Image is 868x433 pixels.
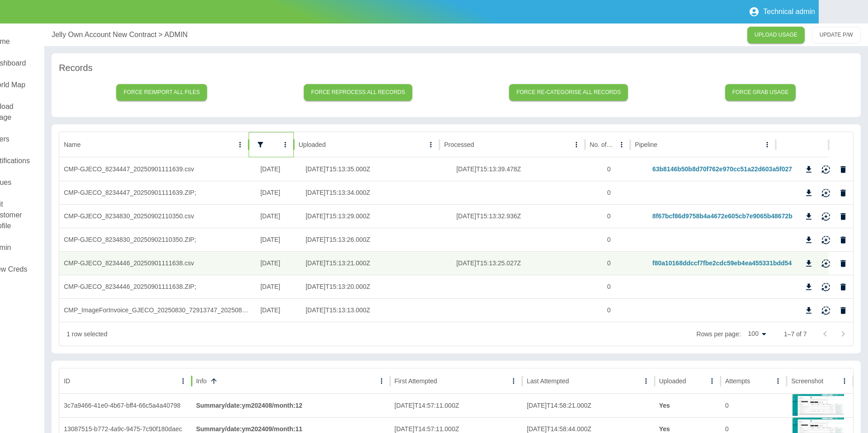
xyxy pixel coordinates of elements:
div: No. of rows [590,141,614,148]
button: Processed column menu [570,138,583,151]
a: 63b8146b50b8d70f762e970cc51a22d603a5f027 [652,165,792,173]
div: CMP_ImageForInvoice_GJECO_20250830_72913747_20250831_023718.PDF; [59,298,256,322]
button: Download [802,186,816,200]
div: 30/05/2025 [256,204,301,228]
div: 100 [745,327,769,340]
button: Download [802,163,816,176]
div: 0 [603,204,648,228]
div: Screenshot [791,377,823,385]
button: Download [802,257,816,270]
button: Delete [836,210,850,223]
p: 1–7 of 7 [784,329,807,339]
button: Force re-categorise all records [509,84,628,101]
span: / month : 11 [272,425,302,433]
div: 1 row selected [66,329,107,339]
div: 2025-09-11T15:13:20.000Z [301,275,452,298]
button: Reimport [819,210,833,223]
button: Attempts column menu [772,375,784,387]
button: Uploaded column menu [425,138,437,151]
div: 2025-09-11T15:13:39.478Z [452,157,603,181]
a: 8f67bcf86d9758b4a4672e605cb7e9065b48672b [652,212,793,220]
div: 2025-09-11T15:13:32.936Z [452,204,603,228]
div: 30/05/2025 [256,181,301,204]
button: Sort [208,375,220,387]
div: CMP-GJECO_8234446_20250901111638.csv [59,251,256,275]
div: Processed [444,141,474,148]
p: > [158,29,162,40]
button: Force grab usage [725,84,796,101]
span: / date : ym202409 [225,425,272,433]
div: Pipeline [635,141,657,148]
button: Uploaded column menu [706,375,718,387]
div: 0 [721,394,787,417]
div: CMP-GJECO_8234446_20250901111638.ZIP; [59,275,256,298]
a: ADMIN [165,29,188,40]
button: Delete [836,233,850,247]
button: First Attempted column menu [507,375,520,387]
div: 2025-09-11T15:13:26.000Z [301,228,452,251]
button: Last Attempted column menu [640,375,652,387]
div: Info [196,377,207,385]
img: 1757602633-EE-clickScheduleButtons-maybe-already-scheduled-exception.png [791,394,845,416]
div: 0 [603,181,648,204]
button: No. of rows column menu [615,138,628,151]
div: 30/05/2025 [256,228,301,251]
div: 2025-09-11T15:13:29.000Z [301,204,452,228]
div: Name [64,141,80,148]
button: Delete [836,257,850,270]
button: Download [802,210,816,223]
button: Reimport [819,280,833,294]
div: CMP-GJECO_8234447_20250901111639.ZIP; [59,181,256,204]
div: 0 [603,157,648,181]
div: Attempts [725,377,750,385]
button: Show filters [254,138,267,151]
button: Screenshot column menu [838,375,851,387]
button: Download [802,304,816,317]
button: Pipeline column menu [761,138,774,151]
strong: Yes [659,425,670,433]
div: CMP-GJECO_8234830_20250902110350.csv [59,204,256,228]
button: Delete [836,280,850,294]
button: Download [802,280,816,294]
div: ID [64,377,70,385]
button: Reimport [819,186,833,200]
button: Download [802,233,816,247]
div: CMP-GJECO_8234830_20250902110350.ZIP; [59,228,256,251]
div: 3c7a9466-41e0-4b67-bff4-66c5a4a40798 [59,394,192,417]
div: 2025-09-11T14:57:11.000Z [390,394,523,417]
div: 2025-09-11T14:58:21.000Z [522,394,655,417]
button: Technical admin [745,3,819,21]
button: Force reprocess all records [304,84,412,101]
div: 1 active filter [254,138,267,151]
div: 0 [603,228,648,251]
div: 2025-09-11T15:13:34.000Z [301,181,452,204]
button: Force reimport all files [116,84,207,101]
button: Reimport [819,257,833,270]
a: f80a10168ddccf7fbe2cdc59eb4ea455331bdd54 [652,259,792,267]
div: 2025-09-11T15:13:35.000Z [301,157,452,181]
span: / month : 12 [272,402,302,409]
strong: Summary [196,425,302,433]
div: 30/05/2025 [256,251,301,275]
button: Info column menu [375,375,388,387]
h6: Records [59,61,853,75]
button: Delete [836,163,850,176]
div: 0 [603,275,648,298]
div: 0 [603,298,648,322]
p: Rows per page: [697,329,741,339]
button: Billing Date column menu [279,138,292,151]
div: 2025-09-11T15:13:13.000Z [301,298,452,322]
div: 2025-09-11T15:13:25.027Z [452,251,603,275]
a: UPLOAD USAGE [747,27,805,43]
div: 0 [603,251,648,275]
span: / date : ym202408 [225,402,272,409]
div: CMP-GJECO_8234447_20250901111639.csv [59,157,256,181]
div: 30/05/2025 [256,157,301,181]
button: Reimport [819,304,833,317]
div: 30/05/2025 [256,298,301,322]
a: Jelly Own Account New Contract [52,29,156,40]
button: Delete [836,304,850,317]
button: UPDATE P/W [812,27,861,43]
